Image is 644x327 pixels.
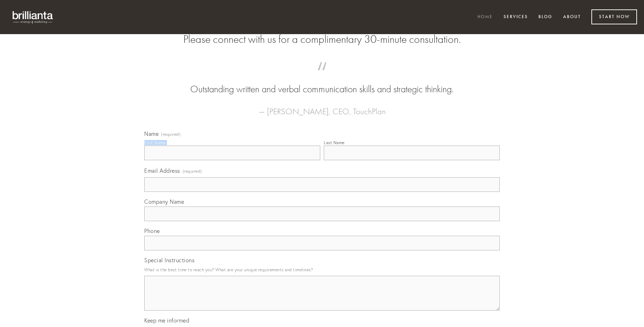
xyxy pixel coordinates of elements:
[591,9,637,24] a: Start Now
[324,140,345,145] div: Last Name
[559,11,585,23] a: About
[534,11,557,23] a: Blog
[144,265,500,274] p: What is the best time to reach you? What are your unique requirements and timelines?
[473,11,497,23] a: Home
[144,140,166,145] div: First Name
[499,11,532,23] a: Services
[183,166,202,176] span: (required)
[144,167,180,174] span: Email Address
[144,130,159,137] span: Name
[144,257,194,264] span: Special Instructions
[144,317,189,324] span: Keep me informed
[155,69,489,96] blockquote: Outstanding written and verbal communication skills and strategic thinking.
[7,7,59,27] img: brillianta - research, strategy, marketing
[144,198,184,205] span: Company Name
[155,69,489,83] span: “
[144,33,500,46] h2: Please connect with us for a complimentary 30-minute consultation.
[155,96,489,118] figcaption: — [PERSON_NAME], CEO, TouchPlan
[161,132,181,137] span: (required)
[144,227,160,234] span: Phone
